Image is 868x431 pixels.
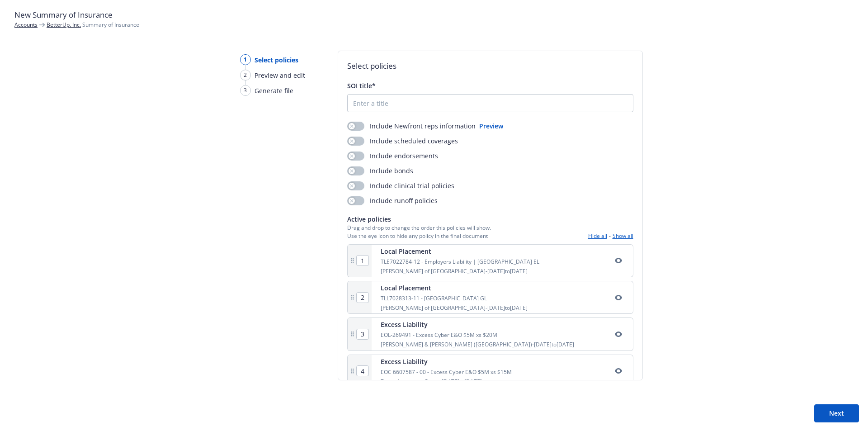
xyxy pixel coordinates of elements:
[255,71,305,80] span: Preview and edit
[381,267,539,275] div: [PERSON_NAME] of [GEOGRAPHIC_DATA] - [DATE] to [DATE]
[347,121,476,131] div: Include Newfront reps information
[381,294,528,302] div: TLL7028313-11 - [GEOGRAPHIC_DATA] GL
[381,357,512,366] div: Excess Liability
[255,86,293,95] span: Generate file
[347,181,454,190] div: Include clinical trial policies
[347,244,633,277] div: Local PlacementTLE7022784-12 - Employers Liability | [GEOGRAPHIC_DATA] EL[PERSON_NAME] of [GEOGRA...
[479,121,503,131] button: Preview
[381,258,539,265] div: TLE7022784-12 - Employers Liability | [GEOGRAPHIC_DATA] EL
[14,21,38,28] a: Accounts
[381,368,512,376] div: EOC 6607587 - 00 - Excess Cyber E&O $5M xs $15M
[347,60,633,72] h2: Select policies
[47,21,139,28] span: Summary of Insurance
[381,320,574,329] div: Excess Liability
[240,70,251,81] div: 2
[240,54,251,65] div: 1
[240,85,251,96] div: 3
[347,196,438,205] div: Include runoff policies
[381,304,528,312] div: [PERSON_NAME] of [GEOGRAPHIC_DATA] - [DATE] to [DATE]
[381,378,512,385] div: Zurich Insurance Group - [DATE] to [DATE]
[347,166,413,175] div: Include bonds
[347,317,633,350] div: Excess LiabilityEOL-269491 - Excess Cyber E&O $5M xs $20M[PERSON_NAME] & [PERSON_NAME] ([GEOGRAPH...
[613,232,633,240] button: Show all
[381,331,574,339] div: EOL-269491 - Excess Cyber E&O $5M xs $20M
[588,232,633,240] div: -
[381,341,574,348] div: [PERSON_NAME] & [PERSON_NAME] ([GEOGRAPHIC_DATA]) - [DATE] to [DATE]
[347,151,438,161] div: Include endorsements
[814,404,859,422] button: Next
[14,9,854,21] h1: New Summary of Insurance
[348,95,633,112] input: Enter a title
[255,55,298,65] span: Select policies
[381,246,539,256] div: Local Placement
[347,214,491,224] span: Active policies
[47,21,81,28] a: BetterUp, Inc.
[588,232,607,240] button: Hide all
[347,224,491,239] span: Drag and drop to change the order this policies will show. Use the eye icon to hide any policy in...
[381,283,528,293] div: Local Placement
[347,281,633,314] div: Local PlacementTLL7028313-11 - [GEOGRAPHIC_DATA] GL[PERSON_NAME] of [GEOGRAPHIC_DATA]-[DATE]to[DATE]
[347,136,458,146] div: Include scheduled coverages
[347,355,633,388] div: Excess LiabilityEOC 6607587 - 00 - Excess Cyber E&O $5M xs $15MZurich Insurance Group-[DATE]to[DATE]
[347,81,376,90] span: SOI title*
